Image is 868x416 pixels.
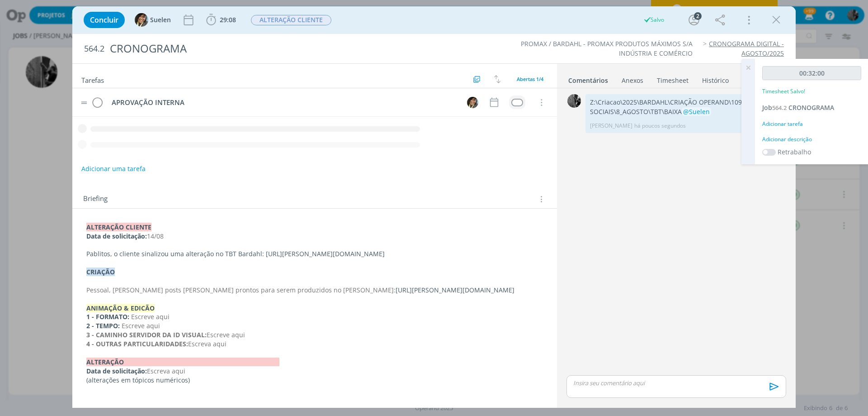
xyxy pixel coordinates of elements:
[778,147,811,157] label: Retrabalho
[122,321,160,330] span: Escreve aqui
[702,72,729,85] a: Histórico
[86,286,543,295] p: [URL][PERSON_NAME][DOMAIN_NAME]
[86,268,115,276] strong: CRIAÇÃO
[634,122,686,130] span: há poucos segundos
[84,12,125,28] button: Concluir
[517,76,543,82] span: Abertas 1/4
[83,193,108,205] span: Briefing
[567,94,581,108] img: P
[135,13,148,27] img: S
[709,39,784,57] a: CRONOGRAMA DIGITAL - AGOSTO/2025
[204,13,238,27] button: 29:08
[494,75,500,83] img: arrow-down-up.svg
[81,101,87,104] img: drag-icon.svg
[86,312,129,321] strong: 1 - FORMATO:
[568,72,609,85] a: Comentários
[108,97,458,108] div: APROVAÇÃO INTERNA
[86,358,279,366] strong: ALTERAÇÃO
[220,15,236,24] span: 29:08
[86,367,147,375] strong: Data de solicitação:
[86,286,396,294] span: Pessoal, [PERSON_NAME] posts [PERSON_NAME] prontos para serem produzidos no [PERSON_NAME]:
[86,249,543,258] p: Pablitos, o cliente sinalizou uma alteração no TBT Bardahl: [URL][PERSON_NAME][DOMAIN_NAME]
[106,38,489,60] div: CRONOGRAMA
[86,321,120,330] strong: 2 - TEMPO:
[188,339,226,348] span: Escreva aqui
[590,122,632,130] p: [PERSON_NAME]
[590,98,781,116] p: Z:\Criacao\2025\BARDAHL\CRIAÇÃO OPERAND\109.1 REDES SOCIAIS\8_AGOSTO\TBT\BAIXA
[762,135,861,143] div: Adicionar descrição
[90,16,118,24] span: Concluir
[622,76,643,85] div: Anexos
[86,223,151,231] strong: ALTERAÇÃO CLIENTE
[86,304,155,312] strong: ANIMAÇÃO & EDICÃO
[467,97,478,108] img: S
[762,87,805,96] p: Timesheet Salvo!
[643,16,664,24] div: Salvo
[251,15,331,25] span: ALTERAÇÃO CLIENTE
[687,13,701,27] button: 2
[250,14,332,26] button: ALTERAÇÃO CLIENTE
[150,17,171,23] span: Suelen
[694,12,702,20] div: 2
[86,232,147,240] strong: Data de solicitação:
[72,6,796,408] div: dialog
[207,330,245,339] span: Escreve aqui
[81,161,146,177] button: Adicionar uma tarefa
[788,103,834,112] span: CRONOGRAMA
[147,367,185,375] span: Escreva aqui
[86,376,543,385] p: (alterações em tópicos numéricos)
[81,74,104,85] span: Tarefas
[656,72,689,85] a: Timesheet
[521,39,693,57] a: PROMAX / BARDAHL - PROMAX PRODUTOS MÁXIMOS S/A INDÚSTRIA E COMÉRCIO
[135,13,171,27] button: SSuelen
[762,120,861,128] div: Adicionar tarefa
[772,104,787,112] span: 564.2
[86,330,207,339] strong: 3 - CAMINHO SERVIDOR DA ID VISUAL:
[84,44,104,54] span: 564.2
[466,96,479,109] button: S
[86,339,188,348] strong: 4 - OUTRAS PARTICULARIDADES:
[683,107,710,116] span: @Suelen
[147,232,164,240] span: 14/08
[131,312,170,321] span: Escreve aqui
[762,103,834,112] a: Job564.2CRONOGRAMA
